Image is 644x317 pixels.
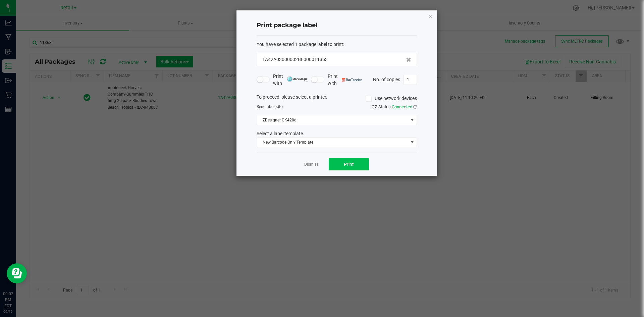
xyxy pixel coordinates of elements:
[257,41,417,48] div: :
[304,162,319,167] a: Dismiss
[342,78,362,82] img: bartender.png
[257,115,408,125] span: ZDesigner GK420d
[252,94,422,104] div: To proceed, please select a printer.
[366,95,417,102] label: Use network devices
[329,158,369,170] button: Print
[287,76,308,82] img: mark_magic_cybra.png
[257,21,417,30] h4: Print package label
[262,56,328,63] span: 1A42A03000002BE000011363
[257,104,284,109] span: Send to:
[328,73,362,87] span: Print with
[257,138,408,147] span: New Barcode Only Template
[344,162,354,167] span: Print
[392,104,412,109] span: Connected
[273,73,308,87] span: Print with
[257,42,343,47] span: You have selected 1 package label to print
[266,104,279,109] span: label(s)
[373,76,400,82] span: No. of copies
[372,104,417,109] span: QZ Status:
[7,263,27,283] iframe: Resource center
[252,130,422,137] div: Select a label template.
